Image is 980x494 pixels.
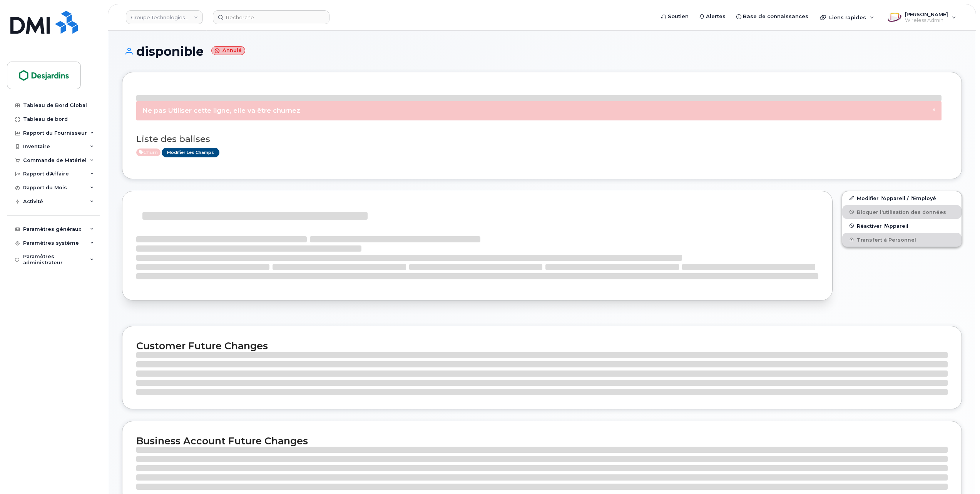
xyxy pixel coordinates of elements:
button: Transfert à Personnel [842,233,962,247]
a: Modifier l'Appareil / l'Employé [842,191,962,205]
span: Active [136,149,161,156]
span: Ne pas Utiliser cette ligne, elle va être churnez [142,107,300,114]
span: Réactiver l'Appareil [857,223,908,229]
a: Modifier les Champs [162,148,219,157]
small: Annulé [211,46,245,55]
span: × [932,107,935,112]
button: Réactiver l'Appareil [842,219,962,233]
h2: Business Account Future Changes [136,435,948,447]
h3: Liste des balises [136,134,948,144]
h2: Customer Future Changes [136,340,948,352]
h1: disponible [122,45,962,58]
button: Bloquer l'utilisation des données [842,205,962,219]
button: Close [932,107,935,112]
